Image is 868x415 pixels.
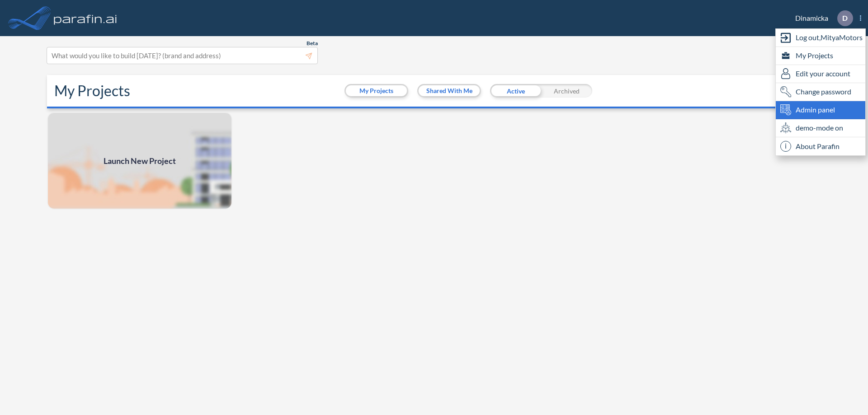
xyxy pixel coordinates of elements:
span: Log out, MityaMotors [796,32,863,43]
button: Shared With Me [419,85,480,96]
span: demo-mode on [796,122,843,133]
span: i [780,141,791,152]
div: My Projects [776,47,865,65]
img: logo [52,9,119,27]
span: Change password [796,86,851,97]
div: Dinamicka [782,10,861,26]
img: add [47,112,232,210]
h2: My Projects [54,82,130,99]
span: Admin panel [796,104,835,115]
span: My Projects [796,50,833,61]
span: Edit your account [796,68,850,79]
div: Admin panel [776,101,865,119]
div: Change password [776,83,865,101]
div: Edit user [776,65,865,83]
div: Active [490,84,541,98]
span: Launch New Project [104,155,176,167]
a: Launch New Project [47,112,232,210]
p: D [842,14,848,22]
div: Archived [541,84,592,98]
span: About Parafin [796,141,840,152]
button: My Projects [346,85,407,96]
div: About Parafin [776,137,865,155]
span: Beta [307,40,318,47]
div: Log out [776,29,865,47]
div: demo-mode on [776,119,865,137]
